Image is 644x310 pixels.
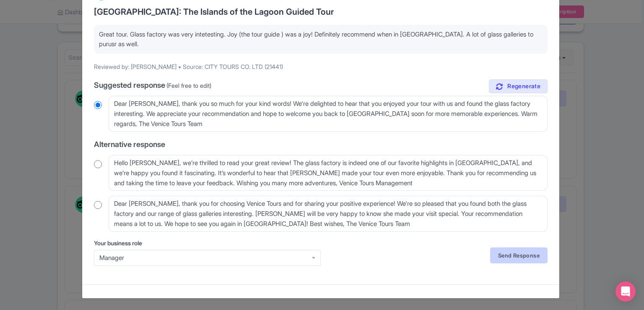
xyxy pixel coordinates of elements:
[615,281,636,302] div: Open Intercom Messenger
[109,155,548,191] textarea: Hello [PERSON_NAME], we’re thrilled to read your great review! The glass factory is indeed one of...
[94,140,165,149] span: Alternative response
[489,79,548,93] a: Regenerate
[490,247,548,263] a: Send Response
[94,7,548,16] h3: [GEOGRAPHIC_DATA]: The Islands of the Lagoon Guided Tour
[109,196,548,232] textarea: Dear [PERSON_NAME], thank you for choosing Venice Tours and for sharing your positive experience!...
[94,239,142,247] span: Your business role
[94,62,548,71] p: Reviewed by: [PERSON_NAME] • Source: CITY TOURS CO. LTD (21441)
[94,81,165,89] span: Suggested response
[166,82,211,89] span: (Feel free to edit)
[507,82,540,90] span: Regenerate
[99,254,315,262] div: Manager
[109,96,548,132] textarea: Dear [PERSON_NAME], thank you so much for your kind words! We're delighted to hear that you enjoy...
[99,30,543,49] p: Great tour. Glass factory was very intetesting. Joy (the tour guide ) was a joy! Definitely recom...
